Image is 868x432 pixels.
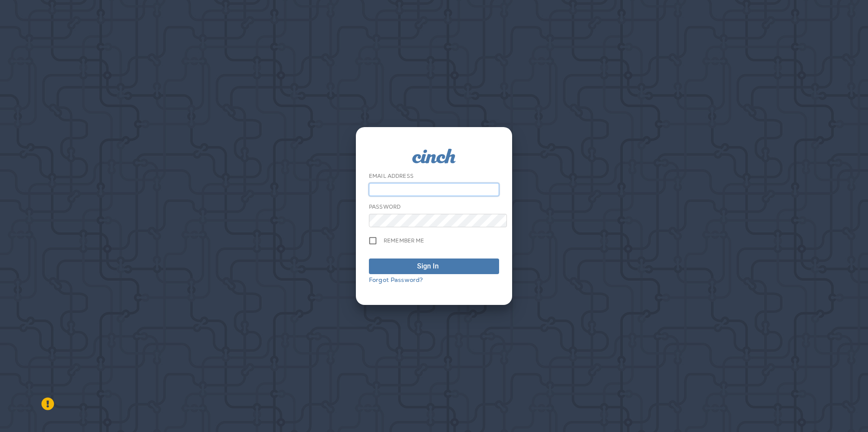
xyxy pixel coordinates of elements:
[369,203,401,210] label: Password
[384,237,424,244] span: Remember me
[369,173,414,180] label: Email Address
[369,259,499,274] button: Sign In
[369,276,423,284] a: Forgot Password?
[417,261,439,272] div: Sign In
